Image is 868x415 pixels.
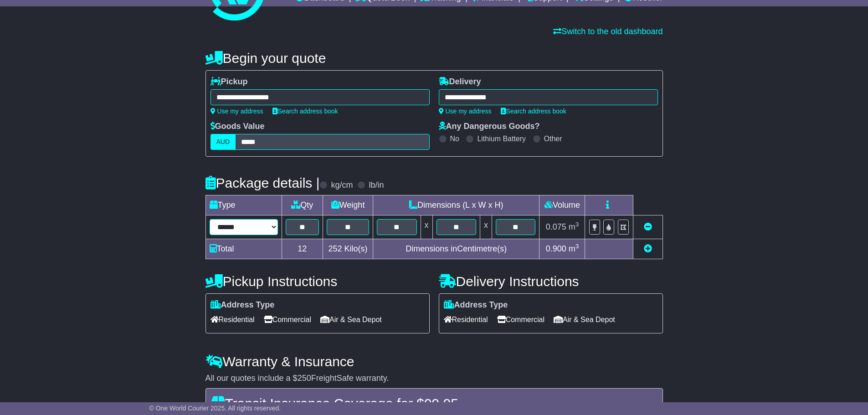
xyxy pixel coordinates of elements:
a: Search address book [501,108,566,115]
label: Other [544,134,562,143]
h4: Begin your quote [205,51,663,66]
label: Address Type [211,300,275,310]
div: All our quotes include a $ FreightSafe warranty. [205,374,663,384]
label: Delivery [439,77,481,87]
td: Dimensions in Centimetre(s) [373,239,539,259]
a: Add new item [644,244,652,253]
span: Air & Sea Depot [320,313,382,327]
span: Commercial [264,313,311,327]
span: Commercial [497,313,544,327]
label: Goods Value [211,122,265,132]
span: Residential [211,313,255,327]
h4: Transit Insurance Coverage for $ [211,396,657,411]
td: x [480,215,492,239]
span: Residential [444,313,488,327]
span: m [569,222,579,231]
span: 99.95 [424,396,458,411]
span: Air & Sea Depot [554,313,615,327]
sup: 3 [575,221,579,228]
a: Remove this item [644,222,652,231]
td: Dimensions (L x W x H) [373,195,539,215]
label: lb/in [369,180,384,190]
td: Qty [282,195,323,215]
span: © One World Courier 2025. All rights reserved. [149,405,281,412]
td: x [421,215,432,239]
h4: Pickup Instructions [205,274,430,289]
h4: Package details | [205,175,320,190]
td: Kilo(s) [323,239,373,259]
h4: Delivery Instructions [439,274,663,289]
a: Switch to the old dashboard [553,27,663,36]
label: No [450,134,459,143]
sup: 3 [575,243,579,250]
label: Lithium Battery [477,134,526,143]
span: 0.075 [546,222,566,231]
a: Use my address [439,108,492,115]
td: Weight [323,195,373,215]
h4: Warranty & Insurance [205,354,663,369]
span: 252 [329,244,342,253]
td: Type [205,195,282,215]
span: m [569,244,579,253]
label: Pickup [211,77,248,87]
label: Any Dangerous Goods? [439,122,540,132]
td: Total [205,239,282,259]
span: 0.900 [546,244,566,253]
td: 12 [282,239,323,259]
td: Volume [539,195,585,215]
a: Search address book [272,108,338,115]
label: AUD [211,134,236,150]
label: kg/cm [331,180,353,190]
span: 250 [298,374,311,383]
a: Use my address [211,108,263,115]
label: Address Type [444,300,508,310]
